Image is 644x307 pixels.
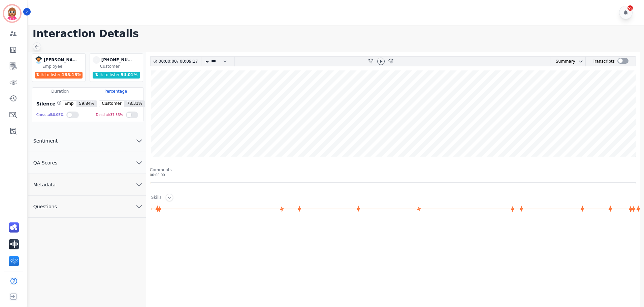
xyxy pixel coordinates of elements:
div: Duration [32,88,88,95]
div: Skills [151,195,162,201]
svg: chevron down [135,137,143,145]
div: Employee [42,64,84,69]
div: 00:00:00 [159,57,177,66]
svg: chevron down [135,181,143,189]
div: Customer [100,64,141,69]
span: 185.15 % [62,72,81,77]
div: Transcripts [593,57,615,66]
span: 78.31 % [124,101,145,107]
div: Talk to listen [35,72,83,79]
div: Comments [150,167,636,173]
svg: chevron down [135,203,143,211]
span: Emp [62,101,76,107]
div: Cross talk 0.05 % [36,110,64,120]
span: QA Scores [28,159,63,166]
div: [PHONE_NUMBER] [101,56,135,64]
button: chevron down [575,59,583,64]
div: Summary [550,57,575,66]
span: Sentiment [28,137,63,144]
div: [PERSON_NAME] [44,56,77,64]
h1: Interaction Details [33,28,644,40]
img: Bordered avatar [4,5,20,22]
span: Questions [28,203,62,210]
svg: chevron down [578,59,583,64]
button: Sentiment chevron down [28,130,146,152]
button: Questions chevron down [28,196,146,218]
span: - [93,56,100,64]
div: / [159,57,200,66]
div: 55 [627,5,633,11]
span: 59.84 % [76,101,97,107]
div: Percentage [88,88,143,95]
span: Metadata [28,181,61,188]
span: 54.01 % [121,72,137,77]
div: Silence [35,100,62,107]
span: Customer [99,101,124,107]
div: Dead air 37.53 % [96,110,123,120]
svg: chevron down [135,159,143,167]
button: QA Scores chevron down [28,152,146,174]
div: 00:00:00 [150,173,636,178]
button: Metadata chevron down [28,174,146,196]
div: 00:09:17 [179,57,197,66]
div: Talk to listen [93,72,140,79]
